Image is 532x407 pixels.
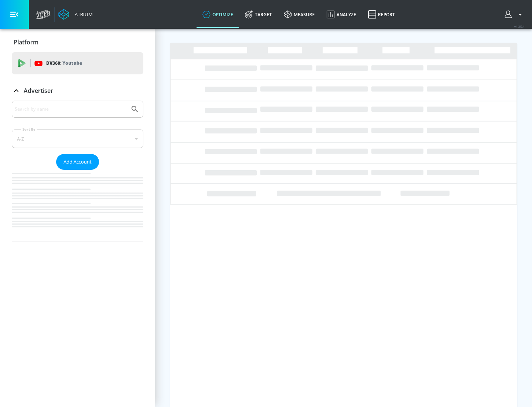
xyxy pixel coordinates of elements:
button: Add Account [56,154,99,170]
a: measure [278,1,321,28]
span: v 4.25.4 [514,24,525,28]
div: Platform [12,32,143,53]
div: A-Z [12,129,143,148]
div: Advertiser [12,80,143,101]
a: Target [239,1,278,28]
div: Advertiser [12,101,143,242]
p: DV360: [46,59,82,67]
a: Report [362,1,401,28]
p: Youtube [62,59,82,67]
p: Platform [14,38,38,46]
span: Add Account [64,158,92,166]
div: DV360: Youtube [12,52,143,74]
nav: list of Advertiser [12,170,143,242]
a: Analyze [321,1,362,28]
input: Search by name [15,104,127,114]
p: Advertiser [24,87,53,95]
a: optimize [197,1,239,28]
label: Sort By [21,127,37,132]
div: Atrium [72,11,93,18]
a: Atrium [58,9,93,20]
